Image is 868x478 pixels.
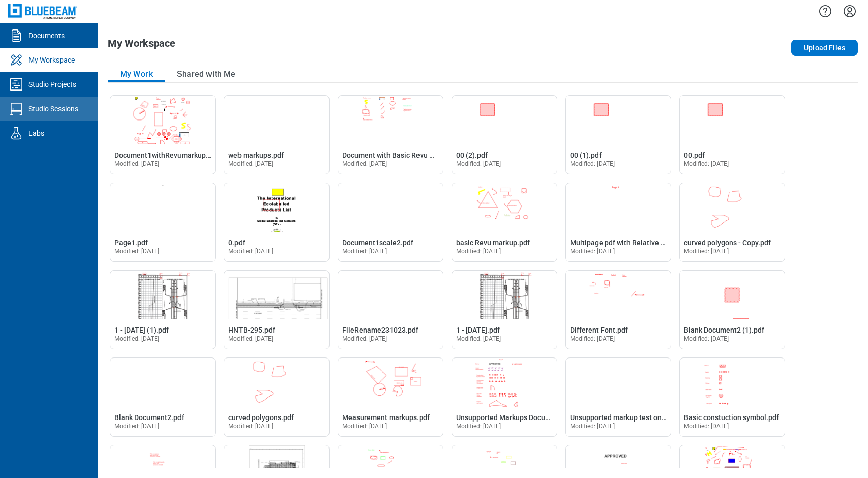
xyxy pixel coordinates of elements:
[228,238,245,247] span: 0.pdf
[342,335,387,342] span: Modified: [DATE]
[224,95,330,174] div: Open web markups.pdf in Editor
[679,183,785,262] div: Open curved polygons - Copy.pdf in Editor
[338,357,443,437] div: Open Measurement markups.pdf in Editor
[680,358,785,407] img: Basic constuction symbol.pdf
[228,326,275,334] span: HNTB-295.pdf
[570,248,615,255] span: Modified: [DATE]
[110,95,216,174] div: Open Document1withRevumarkups.pdf in Editor
[114,151,222,159] span: Document1withRevumarkups.pdf
[110,183,216,262] div: Open Page1.pdf in Editor
[114,248,160,255] span: Modified: [DATE]
[224,183,329,232] img: 0.pdf
[165,66,248,82] button: Shared with Me
[570,151,602,159] span: 00 (1).pdf
[684,413,779,422] span: Basic constuction symbol.pdf
[791,40,858,56] button: Upload Files
[456,238,530,247] span: basic Revu markup.pdf
[452,96,557,144] img: 00 (2).pdf
[342,160,387,167] span: Modified: [DATE]
[566,96,671,144] img: 00 (1).pdf
[684,248,729,255] span: Modified: [DATE]
[570,238,703,247] span: Multipage pdf with Relative hyperlink.pdf
[452,95,557,174] div: Open 00 (2).pdf in Editor
[842,3,858,20] button: Settings
[224,270,330,349] div: Open HNTB-295.pdf in Editor
[456,151,488,159] span: 00 (2).pdf
[110,358,215,407] img: Blank Document2.pdf
[28,128,44,138] div: Labs
[338,358,443,407] img: Measurement markups.pdf
[224,96,329,144] img: web markups.pdf
[452,358,557,407] img: Unsupported Markups Document1.pdf
[452,357,557,437] div: Open Unsupported Markups Document1.pdf in Editor
[456,423,501,430] span: Modified: [DATE]
[228,423,274,430] span: Modified: [DATE]
[565,357,671,437] div: Open Unsupported markup test on feb 2.pdf in Editor
[456,248,501,255] span: Modified: [DATE]
[570,335,615,342] span: Modified: [DATE]
[8,52,24,68] svg: My Workspace
[114,423,160,430] span: Modified: [DATE]
[565,183,671,262] div: Open Multipage pdf with Relative hyperlink.pdf in Editor
[224,271,329,319] img: HNTB-295.pdf
[114,160,160,167] span: Modified: [DATE]
[456,413,579,422] span: Unsupported Markups Document1.pdf
[28,79,76,89] div: Studio Projects
[342,248,387,255] span: Modified: [DATE]
[566,183,671,232] img: Multipage pdf with Relative hyperlink.pdf
[108,66,165,82] button: My Work
[28,31,65,41] div: Documents
[342,326,418,334] span: FileRename231023.pdf
[110,96,215,144] img: Document1withRevumarkups.pdf
[108,38,175,54] h1: My Workspace
[684,326,764,334] span: Blank Document2 (1).pdf
[338,95,443,174] div: Open Document with Basic Revu markups, Custome Status and replies.pdf in Editor
[456,160,501,167] span: Modified: [DATE]
[456,335,501,342] span: Modified: [DATE]
[570,326,628,334] span: Different Font.pdf
[570,160,615,167] span: Modified: [DATE]
[28,104,78,114] div: Studio Sessions
[110,357,216,437] div: Open Blank Document2.pdf in Editor
[680,271,785,319] img: Blank Document2 (1).pdf
[114,413,184,422] span: Blank Document2.pdf
[566,358,671,407] img: Unsupported markup test on feb 2.pdf
[8,4,77,19] img: Bluebeam, Inc.
[228,160,274,167] span: Modified: [DATE]
[684,335,729,342] span: Modified: [DATE]
[342,413,430,422] span: Measurement markups.pdf
[224,357,330,437] div: Open curved polygons.pdf in Editor
[679,270,785,349] div: Open Blank Document2 (1).pdf in Editor
[8,125,24,141] svg: Labs
[114,238,148,247] span: Page1.pdf
[114,326,169,334] span: 1 - [DATE] (1).pdf
[224,358,329,407] img: curved polygons.pdf
[8,27,24,44] svg: Documents
[570,423,615,430] span: Modified: [DATE]
[338,183,443,262] div: Open Document1scale2.pdf in Editor
[228,413,294,422] span: curved polygons.pdf
[684,238,771,247] span: curved polygons - Copy.pdf
[684,423,729,430] span: Modified: [DATE]
[110,271,215,319] img: 1 - 12.7.2020 (1).pdf
[679,357,785,437] div: Open Basic constuction symbol.pdf in Editor
[342,238,413,247] span: Document1scale2.pdf
[566,271,671,319] img: Different Font.pdf
[570,413,697,422] span: Unsupported markup test on [DATE].pdf
[8,101,24,117] svg: Studio Sessions
[224,183,330,262] div: Open 0.pdf in Editor
[684,160,729,167] span: Modified: [DATE]
[8,76,24,93] svg: Studio Projects
[565,95,671,174] div: Open 00 (1).pdf in Editor
[456,326,500,334] span: 1 - [DATE].pdf
[110,270,216,349] div: Open 1 - 12.7.2020 (1).pdf in Editor
[338,96,443,144] img: Document with Basic Revu markups, Custome Status and replies.pdf
[565,270,671,349] div: Open Different Font.pdf in Editor
[228,248,274,255] span: Modified: [DATE]
[680,183,785,232] img: curved polygons - Copy.pdf
[342,423,387,430] span: Modified: [DATE]
[342,151,562,159] span: Document with Basic Revu markups, Custome Status and replies.pdf
[684,151,705,159] span: 00.pdf
[228,151,284,159] span: web markups.pdf
[28,55,75,65] div: My Workspace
